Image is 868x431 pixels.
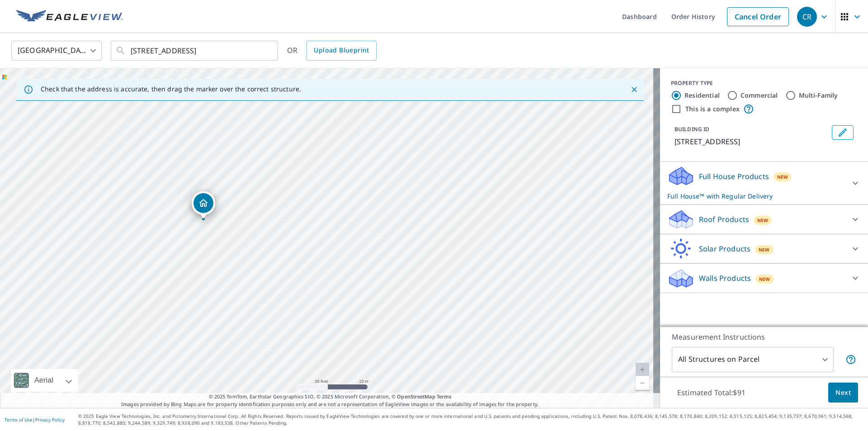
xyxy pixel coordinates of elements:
span: © 2025 TomTom, Earthstar Geographics SIO, © 2025 Microsoft Corporation, © [209,393,452,401]
p: Walls Products [699,273,751,284]
a: Upload Blueprint [307,41,376,61]
div: Aerial [11,369,78,392]
span: Upload Blueprint [314,45,369,56]
p: Full House™ with Regular Delivery [667,191,844,201]
span: New [759,275,770,283]
a: Terms of Use [5,417,33,423]
p: Full House Products [699,171,769,182]
div: CR [797,7,817,27]
div: Full House ProductsNewFull House™ with Regular Delivery [667,166,861,201]
span: Your report will include each building or structure inside the parcel boundary. In some cases, du... [845,354,856,365]
div: OR [287,41,377,61]
div: Solar ProductsNew [667,238,861,260]
p: Roof Products [699,214,749,225]
div: [GEOGRAPHIC_DATA] [11,38,102,63]
p: Measurement Instructions [672,332,856,342]
label: Residential [684,91,720,100]
a: Current Level 20, Zoom In Disabled [636,363,649,376]
div: All Structures on Parcel [672,347,834,372]
div: Walls ProductsNew [667,267,861,289]
div: Roof ProductsNew [667,208,861,230]
a: Cancel Order [727,7,789,26]
p: | [5,417,65,422]
label: This is a complex [685,104,740,114]
div: Aerial [32,369,56,392]
button: Close [628,84,640,95]
img: EV Logo [16,10,123,24]
span: New [759,246,770,253]
button: Edit building 1 [832,125,854,140]
div: PROPERTY TYPE [671,79,857,87]
span: New [757,217,769,224]
label: Multi-Family [799,91,838,100]
p: [STREET_ADDRESS] [675,136,828,147]
a: Privacy Policy [35,417,65,423]
p: Estimated Total: $91 [670,383,753,403]
a: OpenStreetMap [397,393,435,400]
p: BUILDING ID [675,125,709,133]
label: Commercial [741,91,778,100]
input: Search by address or latitude-longitude [131,38,259,63]
a: Terms [437,393,452,400]
p: Solar Products [699,243,750,254]
p: © 2025 Eagle View Technologies, Inc. and Pictometry International Corp. All Rights Reserved. Repo... [78,413,863,426]
a: Current Level 20, Zoom Out [636,376,649,390]
span: Next [835,387,851,398]
p: Check that the address is accurate, then drag the marker over the correct structure. [41,85,301,93]
span: New [777,173,788,180]
button: Next [828,383,858,403]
